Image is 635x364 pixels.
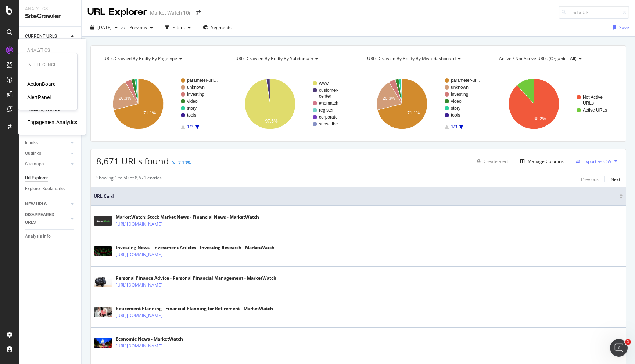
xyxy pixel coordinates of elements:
h4: Active / Not Active URLs [498,53,614,65]
input: Find a URL [559,6,629,19]
div: Analytics [25,6,75,12]
span: Previous [126,24,147,30]
a: Analysis Info [25,233,76,240]
a: [URL][DOMAIN_NAME] [116,251,162,258]
a: Url Explorer [25,174,76,182]
text: URLs [583,101,594,106]
text: 97.6% [265,119,278,124]
text: subscribe [319,121,338,127]
text: unknown [187,85,205,90]
div: Intelligence [27,62,68,68]
text: Active URLs [583,108,607,113]
text: 88.2% [534,116,546,121]
a: CURRENT URLS [25,33,69,40]
div: Investing News - Investment Articles - Investing Research - MarketWatch [116,244,275,251]
button: Filters [162,22,194,33]
div: Sitemaps [25,160,44,168]
text: customer- [319,88,338,93]
div: Personal Finance Advice - Personal Financial Management - MarketWatch [116,275,276,281]
a: [URL][DOMAIN_NAME] [116,221,162,228]
svg: A chart. [228,72,356,136]
span: 8,671 URLs found [96,155,169,167]
text: www [319,81,329,86]
span: URLs Crawled By Botify By pagetype [103,55,177,62]
div: URL Explorer [87,6,147,18]
text: Not Active [583,95,603,100]
img: main image [94,307,112,317]
h4: URLs Crawled By Botify By subdomain [234,53,350,65]
img: main image [94,277,112,287]
svg: A chart. [96,72,225,136]
text: 20.3% [383,96,395,101]
text: 71.1% [407,110,420,116]
div: Analytics [27,47,77,54]
div: CURRENT URLS [25,33,57,40]
button: Previous [581,175,599,183]
text: investing [451,92,468,97]
div: SiteCrawler [25,12,75,21]
span: vs [121,24,126,30]
button: Segments [200,22,234,33]
a: EngagementAnalytics [27,119,77,126]
h4: URLs Crawled By Botify By mwp_dashboard [366,53,482,65]
svg: A chart. [492,72,620,136]
button: Next [611,175,620,183]
div: NEW URLS [25,200,47,208]
text: video [451,99,462,104]
span: URL Card [94,193,617,200]
a: ActionBoard [27,80,56,88]
text: video [187,99,198,104]
svg: A chart. [360,72,488,136]
text: tools [187,113,196,118]
a: Sitemaps [25,160,69,168]
span: Active / Not Active URLs (organic - all) [499,55,577,62]
img: main image [94,216,112,226]
div: Next [611,176,620,182]
text: investing [187,92,204,97]
div: Analysis Info [25,233,51,240]
div: -7.13% [177,160,191,166]
text: story [187,106,197,111]
text: center [319,94,331,99]
a: Outlinks [25,150,69,157]
text: #nomatch [319,101,338,106]
div: Save [619,24,629,30]
div: Inlinks [25,139,38,147]
div: DISAPPEARED URLS [25,211,62,226]
div: Showing 1 to 50 of 8,671 entries [96,175,162,183]
text: 71.1% [143,110,156,116]
a: Explorer Bookmarks [25,185,76,193]
div: Retirement Planning - Financial Planning for Retirement - MarketWatch [116,305,273,312]
a: [URL][DOMAIN_NAME] [116,281,162,289]
text: 1/3 [187,124,193,130]
div: Previous [581,176,599,182]
div: Export as CSV [583,158,611,164]
h4: URLs Crawled By Botify By pagetype [102,53,218,65]
text: unknown [451,85,469,90]
span: Segments [211,24,232,30]
img: main image [94,246,112,256]
text: 1/3 [451,124,457,130]
button: [DATE] [87,22,121,33]
a: Inlinks [25,139,69,147]
a: [URL][DOMAIN_NAME] [116,312,162,319]
a: AlertPanel [27,94,51,101]
text: parameter-url… [187,78,218,83]
div: Url Explorer [25,174,48,182]
div: Manage Columns [528,158,564,164]
text: register [319,108,334,113]
span: URLs Crawled By Botify By mwp_dashboard [367,55,456,62]
div: Outlinks [25,150,41,157]
text: tools [451,113,460,118]
div: MarketWatch: Stock Market News - Financial News - MarketWatch [116,214,259,221]
button: Previous [126,22,156,33]
div: Economic News - MarketWatch [116,336,194,342]
div: Explorer Bookmarks [25,185,65,193]
div: Create alert [484,158,508,164]
button: Save [610,22,629,33]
